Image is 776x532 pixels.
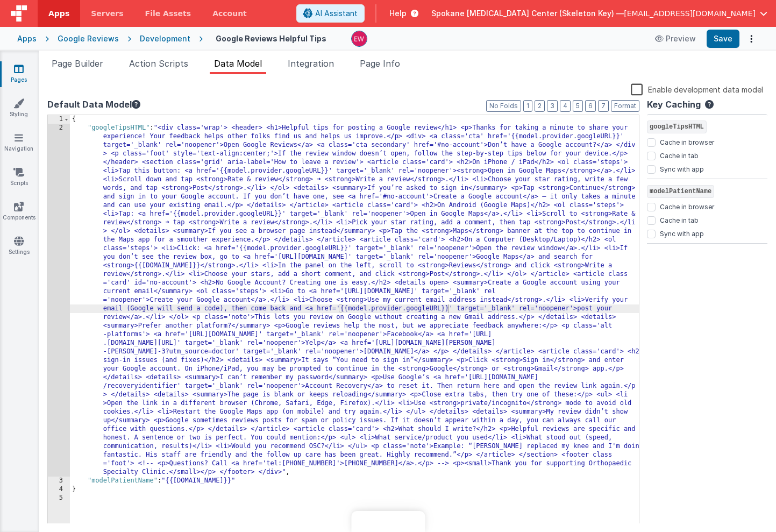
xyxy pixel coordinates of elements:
[631,83,763,95] label: Enable development data model
[660,214,699,225] label: Cache in tab
[91,8,123,19] span: Servers
[315,8,358,19] span: AI Assistant
[48,8,69,19] span: Apps
[48,494,70,502] div: 5
[660,136,714,147] label: Cache in browser
[48,477,70,485] div: 3
[660,163,704,174] label: Sync with app
[48,115,70,124] div: 1
[352,31,367,46] img: daf6185105a2932719d0487c37da19b1
[560,100,571,112] button: 4
[547,100,558,112] button: 3
[660,201,714,211] label: Cache in browser
[58,33,119,44] div: Google Reviews
[216,34,326,42] h4: Google Reviews Helpful Tips
[140,33,190,44] div: Development
[52,58,103,69] span: Page Builder
[647,120,707,133] span: googleTipsHTML
[296,4,365,23] button: AI Assistant
[288,58,334,69] span: Integration
[431,8,767,19] button: Spokane [MEDICAL_DATA] Center (Skeleton Key) — [EMAIL_ADDRESS][DOMAIN_NAME]
[389,8,407,19] span: Help
[647,100,701,110] h4: Key Caching
[48,124,70,477] div: 2
[647,185,714,198] span: modelPatientName
[129,58,188,69] span: Action Scripts
[145,8,191,19] span: File Assets
[47,98,140,111] button: Default Data Model
[649,30,702,47] button: Preview
[535,100,545,112] button: 2
[523,100,532,112] button: 1
[611,100,639,112] button: Format
[17,33,37,44] div: Apps
[573,100,583,112] button: 5
[214,58,262,69] span: Data Model
[624,8,756,19] span: [EMAIL_ADDRESS][DOMAIN_NAME]
[585,100,596,112] button: 6
[660,150,699,160] label: Cache in tab
[707,30,739,48] button: Save
[360,58,400,69] span: Page Info
[598,100,609,112] button: 7
[486,100,521,112] button: No Folds
[48,485,70,494] div: 4
[660,228,704,238] label: Sync with app
[744,31,759,46] button: Options
[431,8,624,19] span: Spokane [MEDICAL_DATA] Center (Skeleton Key) —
